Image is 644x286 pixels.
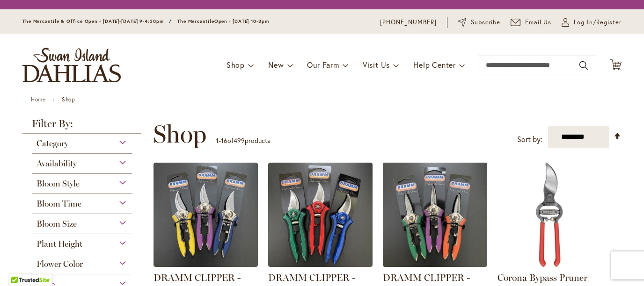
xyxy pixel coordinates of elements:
span: Bloom Style [37,179,80,189]
button: Search [579,58,588,73]
span: Visit Us [363,60,390,70]
p: - of products [216,133,270,148]
span: Shop [227,60,245,70]
span: Bloom Size [37,219,77,229]
iframe: Launch Accessibility Center [7,253,33,279]
span: Shop [153,120,206,148]
a: Corona Bypass Pruner [498,260,602,269]
span: Our Farm [307,60,339,70]
a: store logo [22,48,121,82]
span: 16 [221,136,227,145]
a: DRAMM CLIPPER - Bypass Pruner [268,260,373,269]
span: Category [37,138,68,149]
span: Bloom Time [37,199,81,209]
label: Sort by: [517,131,542,148]
span: Email Us [525,18,552,27]
span: Subscribe [471,18,500,27]
a: DRAMM CLIPPER - Compact Pruner [154,260,258,269]
span: 499 [234,136,245,145]
span: Help Center [413,60,456,70]
a: Log In/Register [562,18,622,27]
span: Flower Color [37,259,83,269]
span: Plant Height [37,239,82,249]
span: Availability [37,158,77,169]
strong: Shop [62,96,75,103]
a: Subscribe [458,18,500,27]
span: Open - [DATE] 10-3pm [214,18,269,24]
span: 1 [216,136,219,145]
a: [PHONE_NUMBER] [380,18,437,27]
a: Home [31,96,45,103]
a: Corona Bypass Pruner [498,272,587,283]
img: DRAMM CLIPPER - Compact Pruner [154,163,258,267]
strong: Filter By: [22,119,141,134]
span: New [268,60,284,70]
a: Email Us [511,18,552,27]
a: DRAMM CLIPPER - Compact Shear [383,260,487,269]
img: Corona Bypass Pruner [498,163,602,267]
span: Log In/Register [574,18,622,27]
img: DRAMM CLIPPER - Compact Shear [383,163,487,267]
img: DRAMM CLIPPER - Bypass Pruner [268,163,373,267]
span: The Mercantile & Office Open - [DATE]-[DATE] 9-4:30pm / The Mercantile [22,18,214,24]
